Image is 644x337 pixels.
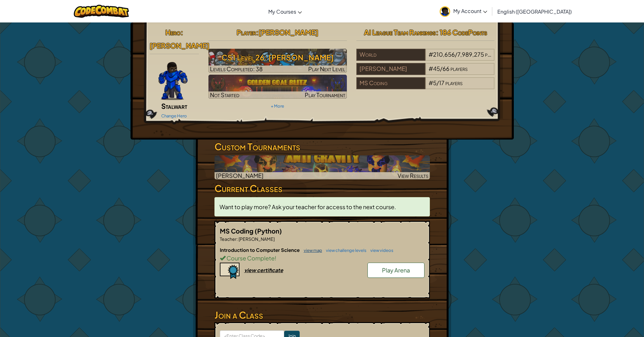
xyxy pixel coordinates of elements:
span: Introduction to Computer Science [220,247,301,253]
span: / [455,51,457,58]
span: / [440,65,443,72]
span: Player [237,28,256,37]
span: 45 [433,65,440,72]
a: My Account [437,1,490,21]
img: certificate-icon.png [220,263,239,279]
h3: CS1 Level 26: [PERSON_NAME] [208,50,347,65]
span: # [429,51,433,58]
span: Want to play more? Ask your teacher for access to the next course. [220,203,396,210]
a: MS Coding#5/17players [356,83,495,90]
span: View Results [398,172,428,179]
img: Anti-gravity [214,155,430,179]
div: [PERSON_NAME] [356,63,425,75]
span: : [237,236,238,242]
span: (Python) [255,227,282,235]
span: Levels Completed: 38 [210,65,263,72]
span: : [181,28,183,37]
img: Gordon-selection-pose.png [158,62,188,100]
span: Stalwart [161,102,187,110]
a: [PERSON_NAME]View Results [214,155,430,179]
span: AI League Team Rankings [364,28,436,37]
span: # [429,65,433,72]
img: CS1 Level 26: Wakka Maul [208,49,347,73]
h3: Join a Class [214,308,430,322]
img: CodeCombat logo [74,5,129,18]
span: 210,656 [433,51,455,58]
span: Play Next Level [308,65,345,72]
div: view certificate [244,267,283,273]
span: 5 [433,79,437,86]
span: : 186 CodePoints [436,28,487,37]
img: avatar [440,6,450,17]
h3: Current Classes [214,181,430,196]
span: Teacher [220,236,237,242]
a: view certificate [220,267,283,273]
a: view challenge levels [323,248,367,253]
span: My Account [453,8,487,14]
span: Hero [165,28,181,37]
a: English ([GEOGRAPHIC_DATA]) [494,3,575,20]
span: # [429,79,433,86]
span: [PERSON_NAME] [258,28,318,37]
a: My Courses [265,3,305,20]
a: Not StartedPlay Tournament [208,75,347,99]
div: World [356,49,425,61]
span: : [256,28,258,37]
img: Golden Goal [208,75,347,99]
span: [PERSON_NAME] [150,41,209,50]
span: MS Coding [220,227,255,235]
h3: Custom Tournaments [214,140,430,154]
span: / [437,79,439,86]
span: Not Started [210,91,239,98]
a: view map [301,248,322,253]
span: [PERSON_NAME] [238,236,275,242]
span: [PERSON_NAME] [216,172,264,179]
a: Play Next Level [208,49,347,73]
span: 17 [439,79,444,86]
a: + More [271,103,284,109]
span: Play Arena [382,266,410,274]
span: My Courses [268,8,296,15]
a: [PERSON_NAME]#45/66players [356,69,495,76]
a: Change Hero [161,113,187,118]
span: Play Tournament [305,91,345,98]
span: 66 [443,65,450,72]
span: ! [275,254,276,262]
a: view videos [367,248,393,253]
div: MS Coding [356,77,425,89]
span: Course Complete [226,254,275,262]
span: players [450,65,468,72]
span: players [445,79,462,86]
a: World#210,656/7,989,275players [356,55,495,62]
span: English ([GEOGRAPHIC_DATA]) [497,8,572,15]
span: 7,989,275 [457,51,484,58]
span: players [485,51,502,58]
